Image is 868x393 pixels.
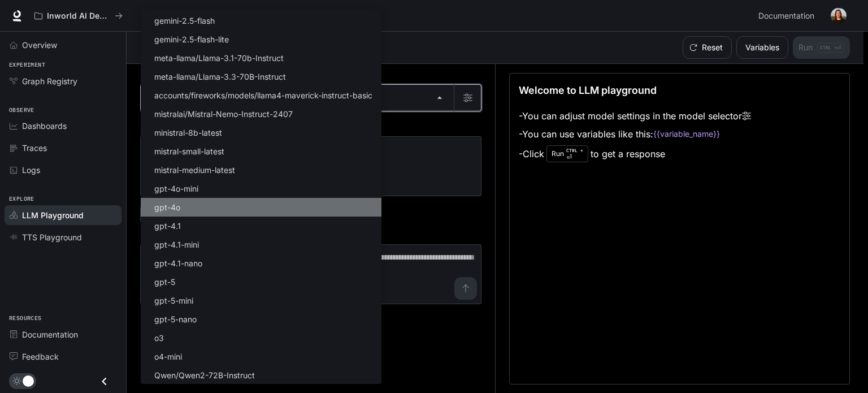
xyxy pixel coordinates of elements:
[154,183,198,195] p: gpt-4o-mini
[154,313,197,325] p: gpt-5-nano
[154,52,284,64] p: meta-llama/Llama-3.1-70b-Instruct
[154,332,164,344] p: o3
[154,201,180,213] p: gpt-4o
[154,351,182,362] p: o4-mini
[154,127,222,139] p: ministral-8b-latest
[154,369,255,381] p: Qwen/Qwen2-72B-Instruct
[154,164,235,176] p: mistral-medium-latest
[154,220,181,232] p: gpt-4.1
[154,145,224,157] p: mistral-small-latest
[154,33,229,45] p: gemini-2.5-flash-lite
[154,276,175,288] p: gpt-5
[154,108,293,120] p: mistralai/Mistral-Nemo-Instruct-2407
[154,239,199,251] p: gpt-4.1-mini
[154,295,193,306] p: gpt-5-mini
[154,89,372,101] p: accounts/fireworks/models/llama4-maverick-instruct-basic
[154,15,215,27] p: gemini-2.5-flash
[154,71,286,83] p: meta-llama/Llama-3.3-70B-Instruct
[154,257,202,269] p: gpt-4.1-nano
